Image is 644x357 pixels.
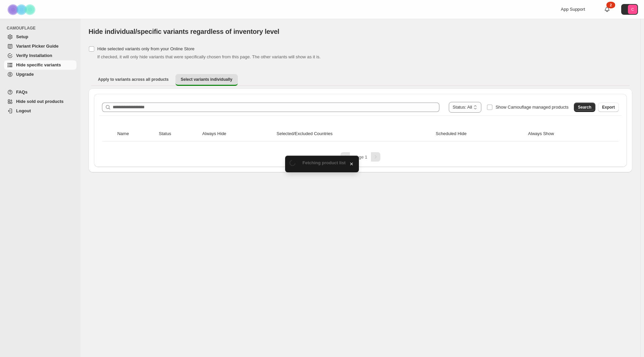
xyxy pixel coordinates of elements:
[631,7,634,11] text: C
[4,70,76,79] a: Upgrade
[175,74,238,86] button: Select variants individually
[4,60,76,70] a: Hide specific variants
[4,106,76,116] a: Logout
[4,32,76,42] a: Setup
[157,126,201,141] th: Status
[97,54,321,59] span: If checked, it will only hide variants that were specifically chosen from this page. The other va...
[4,51,76,60] a: Verify Installation
[16,34,28,39] span: Setup
[606,2,615,8] div: 2
[354,155,367,160] span: Page 1
[16,62,61,67] span: Hide specific variants
[7,25,77,31] span: CAMOUFLAGE
[4,97,76,106] a: Hide sold out products
[628,5,637,14] span: Avatar with initials C
[115,126,157,141] th: Name
[200,126,275,141] th: Always Hide
[98,77,169,82] span: Apply to variants across all products
[97,46,195,51] span: Hide selected variants only from your Online Store
[526,126,605,141] th: Always Show
[598,103,619,112] button: Export
[89,28,279,35] span: Hide individual/specific variants regardless of inventory level
[16,90,28,95] span: FAQs
[99,152,622,162] nav: Pagination
[181,77,232,82] span: Select variants individually
[602,105,615,110] span: Export
[16,99,64,104] span: Hide sold out products
[16,108,31,113] span: Logout
[578,105,591,110] span: Search
[89,88,632,172] div: Select variants individually
[434,126,526,141] th: Scheduled Hide
[574,103,595,112] button: Search
[275,126,434,141] th: Selected/Excluded Countries
[303,160,346,165] span: Fetching product list
[495,105,569,110] span: Show Camouflage managed products
[4,42,76,51] a: Variant Picker Guide
[16,72,34,77] span: Upgrade
[93,74,174,85] button: Apply to variants across all products
[5,0,39,19] img: Camouflage
[561,7,585,12] span: App Support
[16,53,52,58] span: Verify Installation
[604,6,610,13] a: 2
[16,44,58,49] span: Variant Picker Guide
[621,4,638,15] button: Avatar with initials C
[4,87,76,97] a: FAQs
